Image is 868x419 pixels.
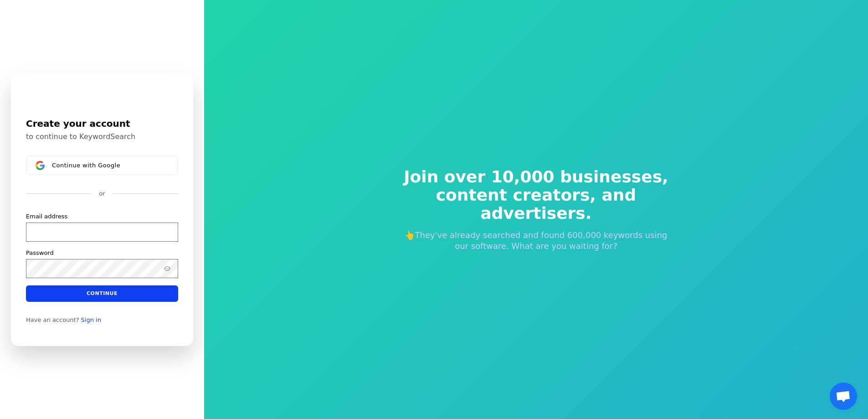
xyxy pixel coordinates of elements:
[99,190,105,198] p: or
[398,186,675,222] span: content creators, and advertisers.
[830,383,857,410] div: Open chat
[26,132,178,141] p: to continue to KeywordSearch
[26,316,79,323] span: Have an account?
[26,117,178,130] h1: Create your account
[162,263,173,274] button: Show password
[26,248,54,257] label: Password
[398,168,675,186] span: Join over 10,000 businesses,
[398,230,675,252] p: 👆They've already searched and found 600,000 keywords using our software. What are you waiting for?
[81,316,101,323] a: Sign in
[26,285,178,301] button: Continue
[26,212,67,220] label: Email address
[26,156,178,175] button: Sign in with GoogleContinue with Google
[52,161,120,169] span: Continue with Google
[36,161,45,170] img: Sign in with Google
